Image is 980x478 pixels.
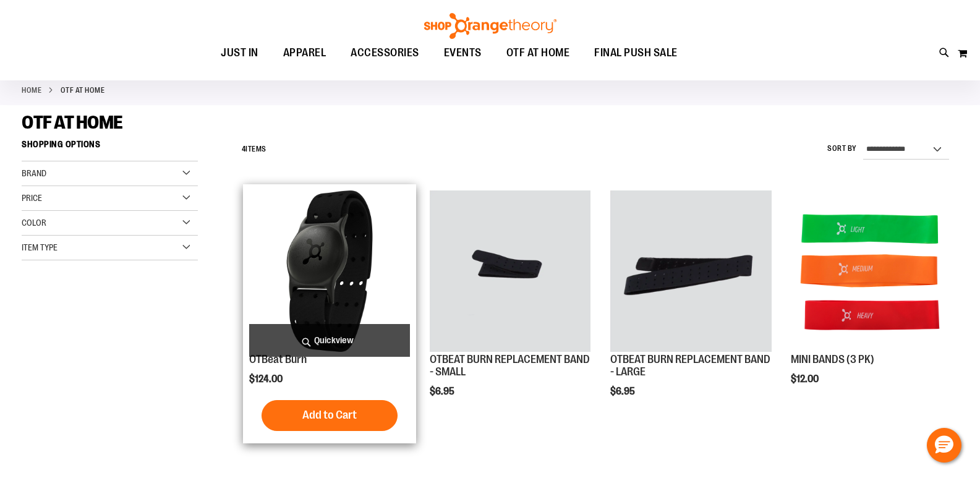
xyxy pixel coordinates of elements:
[430,190,591,352] img: OTBEAT BURN REPLACEMENT BAND - SMALL
[208,39,271,67] a: JUST IN
[604,184,778,428] div: product
[249,190,411,354] a: Main view of OTBeat Burn 6.0-C
[785,184,958,416] div: product
[22,112,123,133] span: OTF AT HOME
[221,39,258,67] span: JUST IN
[610,353,770,378] a: OTBEAT BURN REPLACEMENT BAND - LARGE
[22,218,46,228] span: Color
[249,353,307,365] a: OTBeat Burn
[791,353,874,365] a: MINI BANDS (3 PK)
[22,242,58,252] span: Item Type
[494,39,582,67] a: OTF AT HOME
[444,39,482,67] span: EVENTS
[610,190,772,354] a: OTBEAT BURN REPLACEMENT BAND - LARGE
[351,39,419,67] span: ACCESSORIES
[262,400,398,431] button: Add to Cart
[430,190,591,354] a: OTBEAT BURN REPLACEMENT BAND - SMALL
[22,168,46,178] span: Brand
[927,428,961,463] button: Hello, have a question? Let’s chat.
[422,13,558,39] img: Shop Orangetheory
[22,193,42,203] span: Price
[61,85,105,96] strong: OTF AT HOME
[506,39,570,67] span: OTF AT HOME
[791,190,952,352] img: MINI BANDS (3 PK)
[242,145,246,153] span: 4
[283,39,326,67] span: APPAREL
[424,184,597,428] div: product
[243,184,417,443] div: product
[22,85,41,96] a: Home
[249,373,284,385] span: $124.00
[249,324,411,357] a: Quickview
[610,190,772,352] img: OTBEAT BURN REPLACEMENT BAND - LARGE
[610,386,637,397] span: $6.95
[249,190,411,352] img: Main view of OTBeat Burn 6.0-C
[594,39,678,67] span: FINAL PUSH SALE
[271,39,339,67] a: APPAREL
[22,134,198,161] strong: Shopping Options
[791,373,820,385] span: $12.00
[430,353,590,378] a: OTBEAT BURN REPLACEMENT BAND - SMALL
[432,39,494,67] a: EVENTS
[242,140,266,159] h2: Items
[827,143,857,154] label: Sort By
[430,386,456,397] span: $6.95
[338,39,432,67] a: ACCESSORIES
[302,408,357,422] span: Add to Cart
[582,39,690,67] a: FINAL PUSH SALE
[791,190,952,354] a: MINI BANDS (3 PK)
